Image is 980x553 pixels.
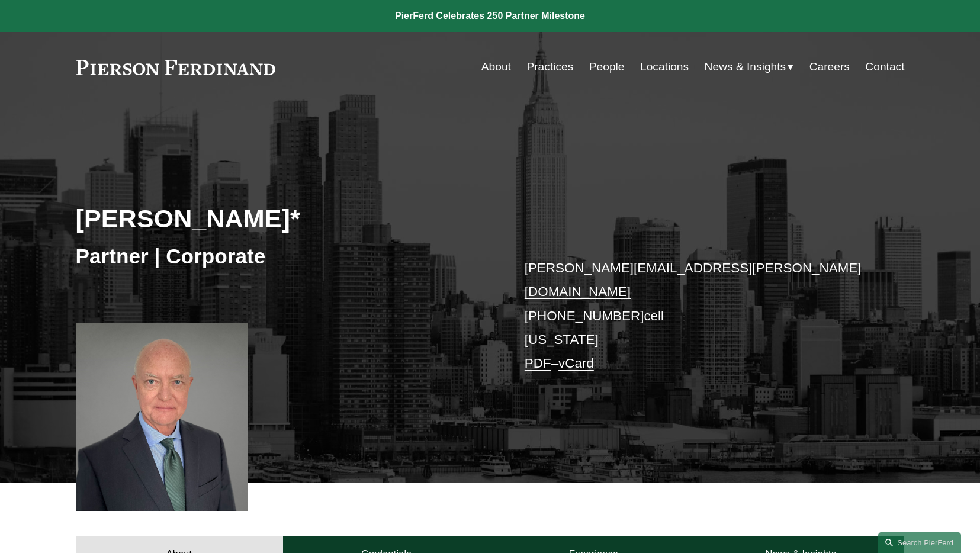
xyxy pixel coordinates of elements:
a: Practices [526,56,573,78]
a: [PERSON_NAME][EMAIL_ADDRESS][PERSON_NAME][DOMAIN_NAME] [525,261,862,299]
a: About [481,56,511,78]
span: News & Insights [705,57,786,78]
h2: [PERSON_NAME]* [76,203,490,234]
a: folder dropdown [705,56,794,78]
a: Contact [865,56,904,78]
a: Search this site [878,532,961,553]
a: Careers [809,56,850,78]
a: PDF [525,356,551,371]
a: vCard [558,356,594,371]
h3: Partner | Corporate [76,243,490,269]
a: Locations [640,56,689,78]
a: People [589,56,625,78]
p: cell [US_STATE] – [525,256,870,376]
a: [PHONE_NUMBER] [525,308,644,323]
